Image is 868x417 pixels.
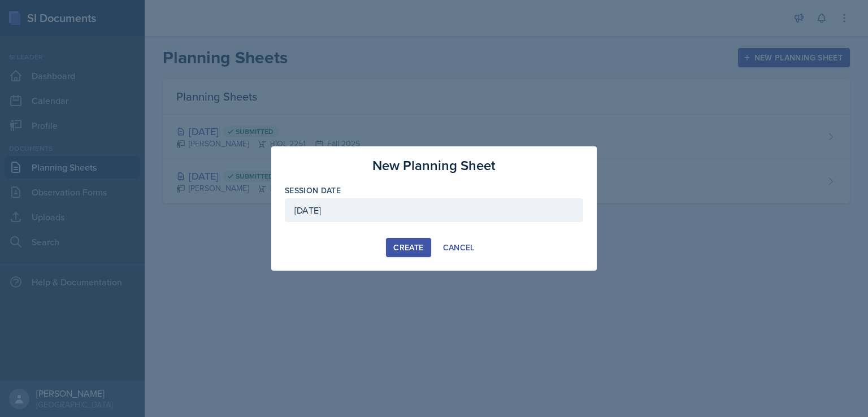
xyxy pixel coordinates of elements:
[443,243,475,252] div: Cancel
[386,238,431,257] button: Create
[372,155,496,176] h3: New Planning Sheet
[436,238,482,257] button: Cancel
[393,243,423,252] div: Create
[285,185,341,196] label: Session Date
